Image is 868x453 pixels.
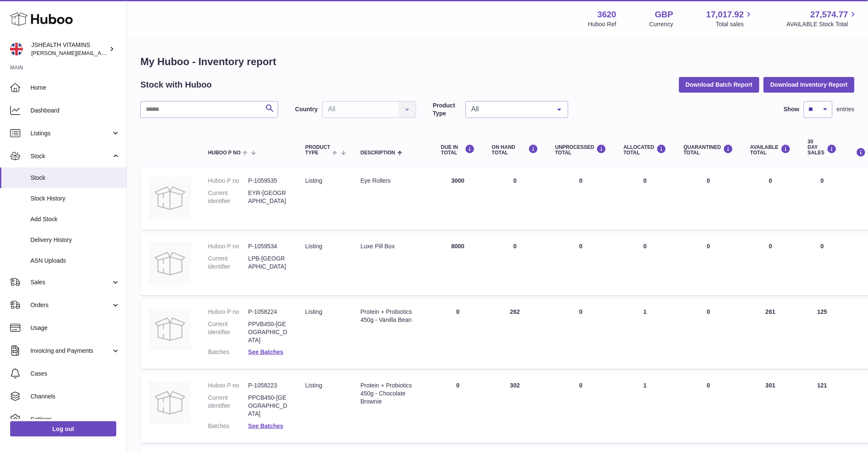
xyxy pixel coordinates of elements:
dd: P-1058223 [248,382,288,390]
div: DUE IN TOTAL [441,144,475,156]
span: listing [305,382,322,389]
td: 121 [799,373,845,442]
div: AVAILABLE Total [750,144,791,156]
span: listing [305,243,322,250]
dt: Batches [208,422,248,430]
td: 0 [483,234,547,295]
td: 8000 [433,234,483,295]
img: product image [149,177,191,219]
h1: My Huboo - Inventory report [140,55,854,69]
div: ON HAND Total [492,144,538,156]
span: entries [837,105,854,113]
span: 0 [707,177,710,184]
dd: P-1058224 [248,308,288,316]
span: Dashboard [30,107,120,115]
dt: Current identifier [208,255,248,271]
td: 0 [433,373,483,442]
td: 0 [799,234,845,295]
td: 0 [547,234,615,295]
span: listing [305,308,322,315]
button: Download Batch Report [679,77,760,92]
td: 0 [483,168,547,230]
label: Country [295,105,318,113]
td: 0 [742,168,800,230]
td: 1 [615,299,675,369]
div: Currency [649,20,674,28]
td: 0 [433,299,483,369]
span: Usage [30,324,120,332]
span: AVAILABLE Stock Total [786,20,858,28]
span: 0 [707,308,710,315]
td: 0 [615,168,675,230]
span: All [469,105,551,113]
div: Luxe Pill Box [361,242,424,250]
dt: Current identifier [208,320,248,344]
td: 3000 [433,168,483,230]
span: Stock History [30,195,120,203]
span: Orders [30,301,111,309]
dd: PPVB450-[GEOGRAPHIC_DATA] [248,320,288,344]
span: Listings [30,129,111,137]
dd: LPB-[GEOGRAPHIC_DATA] [248,255,288,271]
div: ALLOCATED Total [624,144,667,156]
div: Protein + Probiotics 450g - Vanilla Bean [361,308,424,324]
td: 0 [799,168,845,230]
button: Download Inventory Report [764,77,854,92]
td: 0 [547,168,615,230]
td: 0 [615,234,675,295]
strong: GBP [655,9,673,20]
td: 0 [742,234,800,295]
span: ASN Uploads [30,257,120,265]
td: 261 [742,299,800,369]
a: See Batches [248,349,283,355]
div: JSHEALTH VITAMINS [31,41,107,57]
label: Show [784,105,800,113]
dt: Batches [208,348,248,356]
span: listing [305,177,322,184]
dt: Huboo P no [208,177,248,185]
td: 1 [615,373,675,442]
div: 30 DAY SALES [808,139,837,156]
span: Add Stock [30,215,120,223]
a: Log out [10,421,116,437]
span: Description [361,150,395,156]
span: Settings [30,415,120,423]
td: 125 [799,299,845,369]
a: 27,574.77 AVAILABLE Stock Total [786,9,858,28]
dt: Huboo P no [208,242,248,250]
td: 0 [547,373,615,442]
a: See Batches [248,423,283,429]
div: UNPROCESSED Total [555,144,607,156]
dt: Current identifier [208,394,248,418]
span: Home [30,84,120,92]
span: Invoicing and Payments [30,347,111,355]
dd: PPCB450-[GEOGRAPHIC_DATA] [248,394,288,418]
dt: Current identifier [208,189,248,205]
td: 301 [742,373,800,442]
strong: 3620 [597,9,616,20]
div: QUARANTINED Total [684,144,734,156]
span: 17,017.92 [706,9,744,20]
div: Protein + Probiotics 450g - Chocolate Brownie [361,382,424,406]
img: francesca@jshealthvitamins.com [10,43,23,55]
img: product image [149,308,191,350]
td: 0 [547,299,615,369]
dt: Huboo P no [208,382,248,390]
dd: P-1059535 [248,177,288,185]
span: Huboo P no [208,150,241,156]
div: Eye Rollers [361,177,424,185]
div: Huboo Ref [588,20,616,28]
h2: Stock with Huboo [140,79,212,91]
dd: EYR-[GEOGRAPHIC_DATA] [248,189,288,205]
span: Product Type [305,145,330,156]
td: 302 [483,373,547,442]
label: Product Type [433,102,461,118]
span: Sales [30,278,111,286]
span: Stock [30,174,120,182]
span: 0 [707,243,710,250]
span: 0 [707,382,710,389]
dt: Huboo P no [208,308,248,316]
span: Total sales [716,20,753,28]
img: product image [149,382,191,424]
img: product image [149,242,191,285]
